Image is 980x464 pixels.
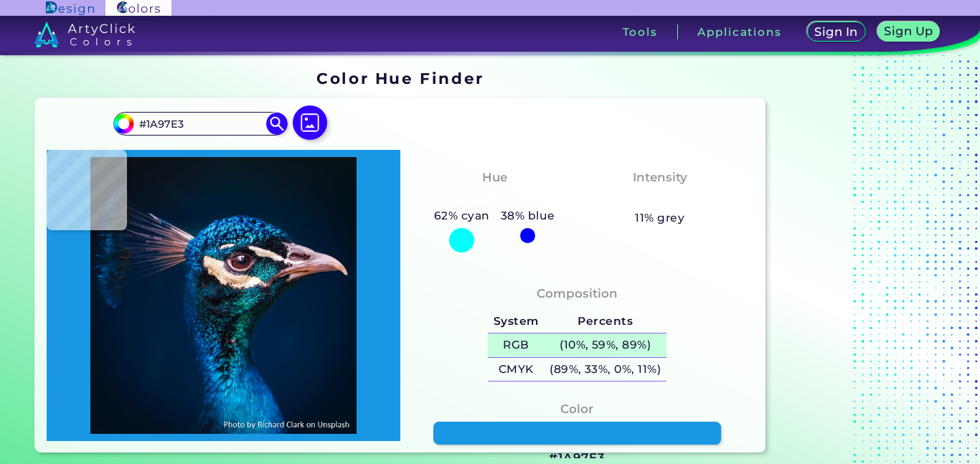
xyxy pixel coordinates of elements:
[622,189,698,207] h3: Moderate
[428,207,495,225] h5: 62% cyan
[482,167,507,188] h4: Hue
[544,310,666,333] h5: Percents
[495,207,560,225] h5: 38% blue
[488,358,544,382] h5: CMYK
[134,114,268,133] input: type color..
[697,27,781,37] h3: Applications
[46,1,94,15] img: ArtyClick Design logo
[54,157,393,434] img: img_pavlin.jpg
[544,358,666,382] h5: (89%, 33%, 0%, 11%)
[293,105,327,140] img: icon picture
[488,310,544,333] h5: System
[488,333,544,357] h5: RGB
[623,27,658,37] h3: Tools
[809,23,863,42] a: Sign In
[633,167,687,188] h4: Intensity
[34,22,136,47] img: logo_artyclick_colors_white.svg
[448,189,541,207] h3: Bluish Cyan
[316,67,484,89] h1: Color Hue Finder
[560,399,593,420] h4: Color
[635,209,684,227] h5: 11% grey
[537,283,618,304] h4: Composition
[544,333,666,357] h5: (10%, 59%, 89%)
[886,26,931,37] h5: Sign Up
[266,113,288,134] img: icon search
[816,27,857,37] h5: Sign In
[880,23,937,42] a: Sign Up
